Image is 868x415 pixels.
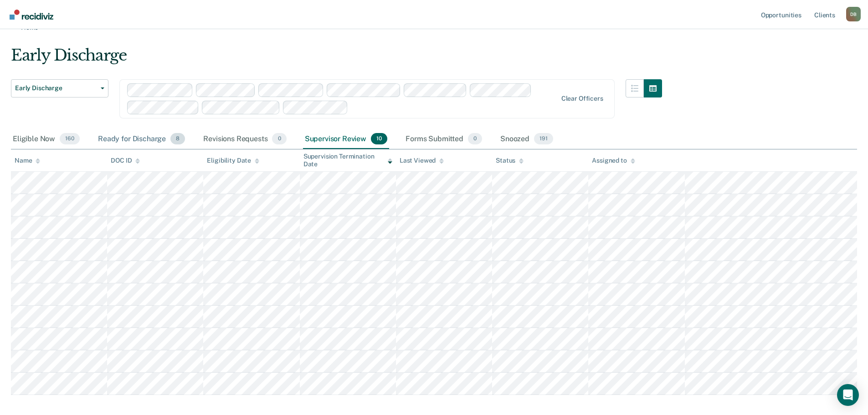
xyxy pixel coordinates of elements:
[10,10,53,20] img: Recidiviz
[15,157,40,164] div: Name
[468,133,482,145] span: 0
[561,95,603,102] div: Clear officers
[11,79,108,97] button: Early Discharge
[11,129,82,149] div: Eligible Now160
[498,129,555,149] div: Snoozed191
[303,129,389,149] div: Supervisor Review10
[592,157,635,164] div: Assigned to
[371,133,387,145] span: 10
[303,153,392,168] div: Supervision Termination Date
[534,133,553,145] span: 191
[496,157,524,164] div: Status
[404,129,484,149] div: Forms Submitted0
[111,157,140,164] div: DOC ID
[201,129,288,149] div: Revisions Requests0
[207,157,259,164] div: Eligibility Date
[837,384,859,406] div: Open Intercom Messenger
[400,157,444,164] div: Last Viewed
[96,129,187,149] div: Ready for Discharge8
[846,7,861,21] div: D B
[170,133,185,145] span: 8
[846,7,861,21] button: Profile dropdown button
[272,133,286,145] span: 0
[11,46,662,72] div: Early Discharge
[15,84,97,92] span: Early Discharge
[60,133,80,145] span: 160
